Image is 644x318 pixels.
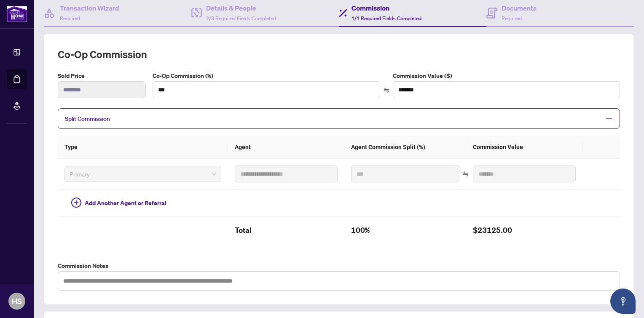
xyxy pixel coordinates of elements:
[466,136,582,159] th: Commission Value
[610,289,636,314] button: Open asap
[344,136,467,159] th: Agent Commission Split (%)
[352,3,421,13] h4: Commission
[64,196,173,210] button: Add Another Agent or Referral
[473,224,576,237] h2: $23125.00
[58,71,146,80] label: Sold Price
[7,6,27,22] img: logo
[58,136,228,159] th: Type
[85,198,166,208] span: Add Another Agent or Referral
[351,224,460,237] h2: 100%
[71,198,81,208] span: plus-circle
[384,87,389,93] span: swap
[502,15,522,21] span: Required
[58,48,620,61] h2: Co-op Commission
[60,15,80,21] span: Required
[228,136,344,159] th: Agent
[58,108,620,129] div: Split Commission
[12,295,22,307] span: HS
[65,115,110,123] span: Split Commission
[605,115,613,123] span: minus
[60,3,119,13] h4: Transaction Wizard
[206,15,276,21] span: 2/3 Required Fields Completed
[352,15,421,21] span: 1/1 Required Fields Completed
[206,3,276,13] h4: Details & People
[502,3,537,13] h4: Documents
[393,71,620,80] label: Commission Value ($)
[58,261,620,270] label: Commission Notes
[153,71,380,80] label: Co-Op Commission (%)
[70,168,216,180] span: Primary
[463,171,469,177] span: swap
[235,224,338,237] h2: Total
